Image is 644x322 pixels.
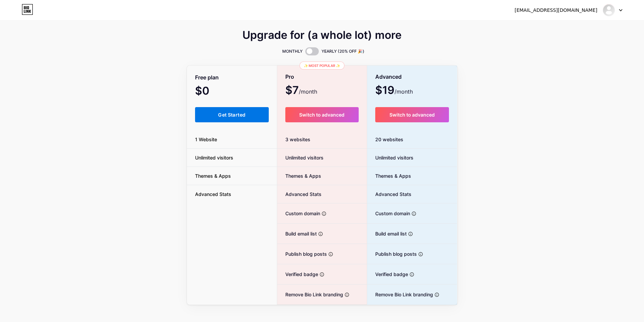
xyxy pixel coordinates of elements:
[277,271,318,278] span: Verified badge
[515,7,597,14] div: [EMAIL_ADDRESS][DOMAIN_NAME]
[285,107,359,122] button: Switch to advanced
[285,71,294,83] span: Pro
[277,191,321,198] span: Advanced Stats
[187,172,239,179] span: Themes & Apps
[367,271,408,278] span: Verified badge
[321,48,364,55] span: YEARLY (20% OFF 🎉)
[389,112,435,118] span: Switch to advanced
[602,4,615,17] img: nvsolarpowerc
[277,154,324,161] span: Unlimited visitors
[367,291,433,298] span: Remove Bio Link branding
[367,191,411,198] span: Advanced Stats
[277,172,321,179] span: Themes & Apps
[277,230,317,237] span: Build email list
[367,210,410,217] span: Custom domain
[195,72,219,83] span: Free plan
[285,86,317,96] span: $7
[375,71,402,83] span: Advanced
[375,86,413,96] span: $19
[367,230,407,237] span: Build email list
[367,154,413,161] span: Unlimited visitors
[282,48,303,55] span: MONTHLY
[375,107,449,122] button: Switch to advanced
[367,130,457,149] div: 20 websites
[300,61,344,70] div: ✨ Most popular ✨
[187,136,225,143] span: 1 Website
[277,210,320,217] span: Custom domain
[367,250,417,257] span: Publish blog posts
[277,250,327,257] span: Publish blog posts
[277,291,343,298] span: Remove Bio Link branding
[195,87,228,96] span: $0
[299,88,317,96] span: /month
[395,88,413,96] span: /month
[367,172,411,179] span: Themes & Apps
[218,112,245,118] span: Get Started
[299,112,344,118] span: Switch to advanced
[187,191,239,198] span: Advanced Stats
[195,107,269,122] button: Get Started
[277,130,367,149] div: 3 websites
[242,31,402,39] span: Upgrade for (a whole lot) more
[187,154,241,161] span: Unlimited visitors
